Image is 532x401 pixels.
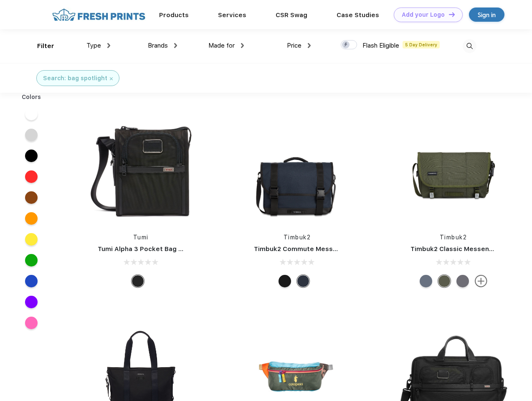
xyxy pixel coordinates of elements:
[132,275,144,287] div: Black
[110,77,113,80] img: filter_cancel.svg
[133,234,149,241] a: Tumi
[420,275,432,287] div: Eco Lightbeam
[440,234,467,241] a: Timbuk2
[287,42,301,49] span: Price
[50,8,148,22] img: fo%20logo%202.webp
[284,234,311,241] a: Timbuk2
[402,11,445,18] div: Add your Logo
[308,43,311,48] img: dropdown.png
[279,275,291,287] div: Eco Black
[43,74,107,83] div: Search: bag spotlight
[463,39,476,53] img: desktop_search.svg
[208,42,235,49] span: Made for
[241,43,244,48] img: dropdown.png
[469,8,504,22] a: Sign in
[403,41,440,48] span: 5 Day Delivery
[362,42,399,49] span: Flash Eligible
[449,12,455,17] img: DT
[85,114,196,225] img: func=resize&h=266
[241,114,352,225] img: func=resize&h=266
[86,42,101,49] span: Type
[15,93,48,102] div: Colors
[478,10,496,20] div: Sign in
[297,275,309,287] div: Eco Nautical
[37,41,54,51] div: Filter
[107,43,110,48] img: dropdown.png
[98,245,195,253] a: Tumi Alpha 3 Pocket Bag Small
[398,114,509,225] img: func=resize&h=266
[148,42,168,49] span: Brands
[456,275,469,287] div: Eco Army Pop
[475,275,487,287] img: more.svg
[410,245,514,253] a: Timbuk2 Classic Messenger Bag
[438,275,451,287] div: Eco Army
[174,43,177,48] img: dropdown.png
[159,11,189,19] a: Products
[254,245,366,253] a: Timbuk2 Commute Messenger Bag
